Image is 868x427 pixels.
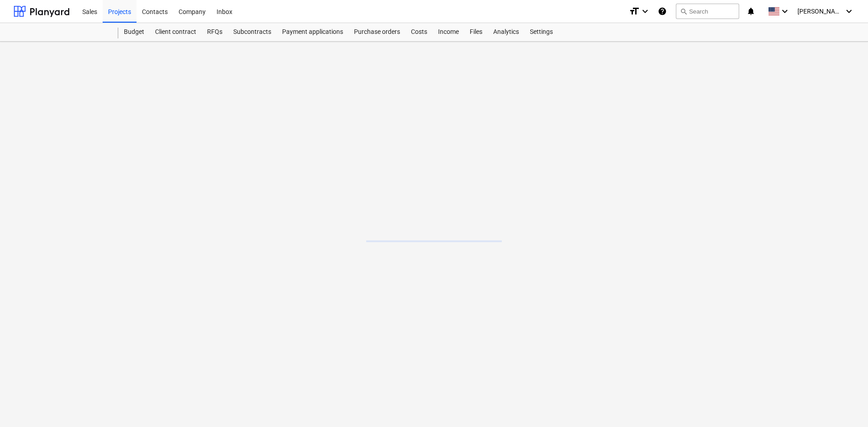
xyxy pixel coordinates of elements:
[658,6,667,17] i: Knowledge base
[277,23,349,41] a: Payment applications
[349,23,406,41] a: Purchase orders
[676,4,739,19] button: Search
[680,8,687,15] span: search
[228,23,277,41] a: Subcontracts
[433,23,464,41] a: Income
[640,6,651,17] i: keyboard_arrow_down
[797,8,843,15] span: [PERSON_NAME]
[406,23,433,41] a: Costs
[202,23,228,41] a: RFQs
[524,23,558,41] a: Settings
[746,6,755,17] i: notifications
[118,23,150,41] a: Budget
[844,6,854,17] i: keyboard_arrow_down
[464,23,488,41] a: Files
[779,6,790,17] i: keyboard_arrow_down
[488,23,524,41] a: Analytics
[150,23,202,41] a: Client contract
[629,6,640,17] i: format_size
